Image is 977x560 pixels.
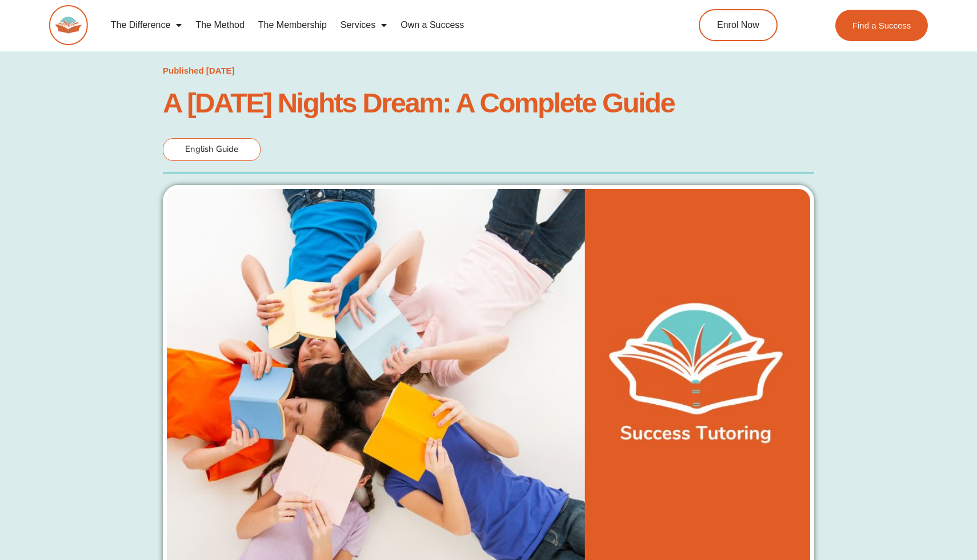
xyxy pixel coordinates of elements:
[251,12,334,38] a: The Membership
[717,21,759,30] span: Enrol Now
[835,10,928,41] a: Find a Success
[163,90,814,115] h1: A [DATE] Nights Dream: A Complete Guide
[394,12,471,38] a: Own a Success
[206,66,235,75] time: [DATE]
[163,66,204,75] span: Published
[852,21,911,30] span: Find a Success
[189,12,251,38] a: The Method
[185,143,238,155] span: English Guide
[163,63,235,79] a: Published [DATE]
[104,12,648,38] nav: Menu
[334,12,394,38] a: Services
[104,12,189,38] a: The Difference
[699,9,778,41] a: Enrol Now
